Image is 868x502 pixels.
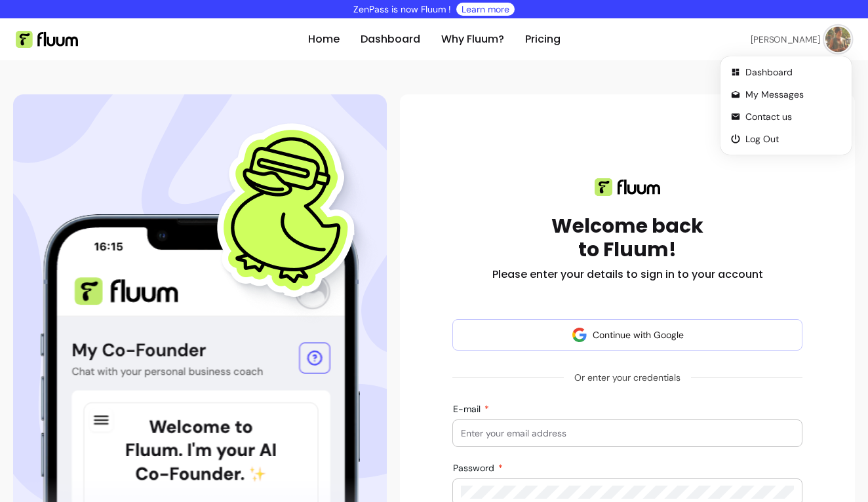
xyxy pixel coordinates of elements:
[723,59,849,152] div: Profile Actions
[551,214,703,261] h1: Welcome back to Fluum!
[453,462,497,474] span: Password
[525,31,561,47] a: Pricing
[353,3,451,16] p: ZenPass is now Fluum !
[751,33,820,45] span: [PERSON_NAME]
[462,3,509,16] a: Learn more
[595,178,660,196] img: Fluum logo
[452,319,802,351] button: Continue with Google
[461,427,794,440] input: E-mail
[441,31,504,47] a: Why Fluum?
[825,27,851,52] img: avatar
[16,31,78,48] img: Fluum Logo
[361,31,420,47] a: Dashboard
[745,66,841,79] span: Dashboard
[745,88,841,101] span: My Messages
[308,31,340,47] a: Home
[461,486,794,499] input: Password
[453,403,483,415] span: E-mail
[745,132,841,145] span: Log Out
[492,267,763,282] h2: Please enter your details to sign in to your account
[726,62,846,149] ul: Profile Actions
[564,366,691,389] span: Or enter your credentials
[572,327,587,343] img: avatar
[745,110,841,123] span: Contact us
